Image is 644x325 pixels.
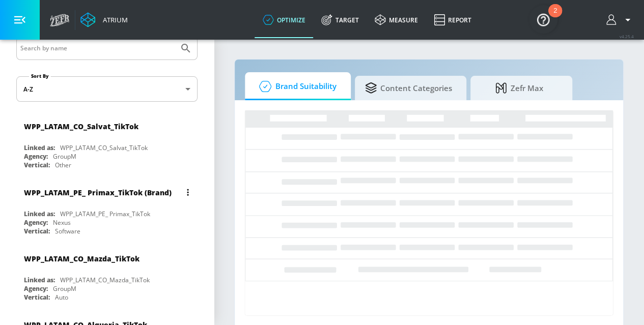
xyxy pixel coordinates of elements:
[24,143,55,152] div: Linked as:
[24,152,48,161] div: Agency:
[16,180,198,238] div: WPP_LATAM_PE_ Primax_TikTok (Brand)Linked as:WPP_LATAM_PE_ Primax_TikTokAgency:NexusVertical:Soft...
[365,76,452,100] span: Content Categories
[24,227,50,235] div: Vertical:
[24,210,55,218] div: Linked as:
[553,11,557,24] div: 2
[16,76,198,102] div: A-Z
[367,2,426,38] a: measure
[24,293,50,302] div: Vertical:
[80,12,128,27] a: Atrium
[24,276,55,284] div: Linked as:
[529,5,557,34] button: Open Resource Center, 2 new notifications
[313,2,367,38] a: Target
[255,2,313,38] a: optimize
[620,34,634,39] span: v 4.25.4
[53,218,71,227] div: Nexus
[60,276,150,284] div: WPP_LATAM_CO_Mazda_TikTok
[24,254,139,263] div: WPP_LATAM_CO_Mazda_TikTok
[16,246,198,304] div: WPP_LATAM_CO_Mazda_TikTokLinked as:WPP_LATAM_CO_Mazda_TikTokAgency:GroupMVertical:Auto
[24,122,138,131] div: WPP_LATAM_CO_Salvat_TikTok
[55,161,71,169] div: Other
[255,74,337,99] span: Brand Suitability
[24,284,48,293] div: Agency:
[16,114,198,172] div: WPP_LATAM_CO_Salvat_TikTokLinked as:WPP_LATAM_CO_Salvat_TikTokAgency:GroupMVertical:Other
[60,210,150,218] div: WPP_LATAM_PE_ Primax_TikTok
[426,2,479,38] a: Report
[99,15,128,24] div: Atrium
[481,76,558,100] span: Zefr Max
[53,284,76,293] div: GroupM
[55,293,68,302] div: Auto
[29,73,51,79] label: Sort By
[53,152,76,161] div: GroupM
[24,161,50,169] div: Vertical:
[20,42,175,55] input: Search by name
[55,227,80,235] div: Software
[24,188,172,197] div: WPP_LATAM_PE_ Primax_TikTok (Brand)
[60,143,148,152] div: WPP_LATAM_CO_Salvat_TikTok
[24,218,48,227] div: Agency:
